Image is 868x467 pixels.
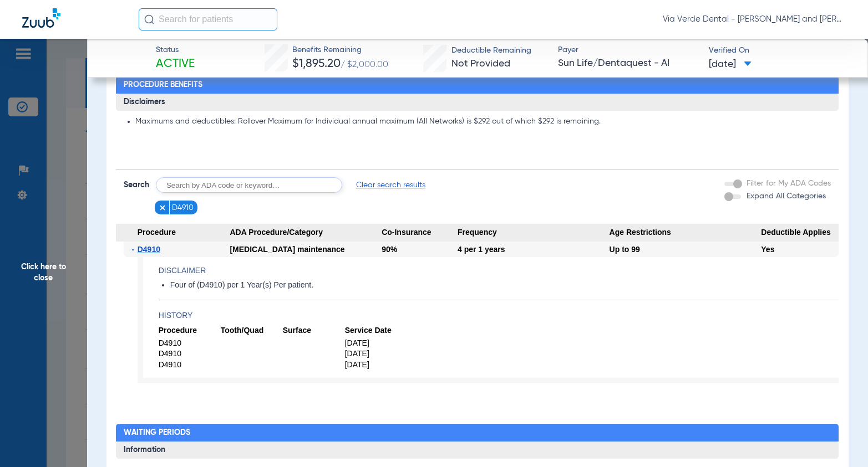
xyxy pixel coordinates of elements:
span: [DATE] [345,360,407,370]
span: $1,895.20 [292,58,341,70]
span: D4910 [172,202,194,213]
label: Filter for My ADA Codes [744,178,831,189]
span: Tooth/Quad [221,325,283,336]
span: Age Restrictions [610,224,762,242]
span: Search [124,179,149,191]
h2: Procedure Benefits [116,76,839,94]
span: / $2,000.00 [341,60,388,69]
span: Frequency [458,224,610,242]
span: [DATE] [345,348,407,359]
div: Up to 99 [610,242,762,257]
span: Surface [283,325,345,336]
input: Search by ADA code or keyword… [156,177,342,193]
span: Sun Life/Dentaquest - AI [558,57,699,70]
iframe: Chat Widget [813,414,868,467]
li: Four of (D4910) per 1 Year(s) Per patient. [170,280,839,290]
span: Clear search results [356,179,425,191]
input: Search for patients [139,8,277,30]
span: Payer [558,44,699,56]
span: Co-Insurance [382,224,458,242]
span: D4910 [159,338,221,348]
span: Benefits Remaining [292,44,388,56]
span: Deductible Remaining [451,45,531,57]
h4: Disclaimer [159,265,839,276]
span: Procedure [116,224,230,242]
span: Active [156,57,195,72]
h3: Disclaimers [116,94,839,111]
span: [DATE] [709,58,752,71]
span: Service Date [345,325,407,336]
span: Status [156,44,195,56]
span: Expand All Categories [747,192,826,200]
span: ADA Procedure/Category [230,224,382,242]
h2: Waiting Periods [116,424,839,442]
span: Deductible Applies [761,224,839,242]
span: Verified On [709,45,850,57]
span: D4910 [138,245,160,254]
img: Search Icon [144,14,154,24]
span: Via Verde Dental - [PERSON_NAME] and [PERSON_NAME] DDS [663,14,846,25]
div: 90% [382,242,458,257]
span: - [131,242,138,257]
h4: History [159,310,839,321]
div: Yes [761,242,839,257]
span: Not Provided [451,59,510,69]
h3: Information [116,442,839,459]
span: D4910 [159,360,221,370]
li: Maximums and deductibles: Rollover Maximum for Individual annual maximum (All Networks) is $292 o... [135,117,831,127]
img: Zuub Logo [22,8,60,28]
span: Procedure [159,325,221,336]
span: D4910 [159,348,221,359]
span: [DATE] [345,338,407,348]
img: x.svg [159,204,166,212]
div: 4 per 1 years [458,242,610,257]
div: [MEDICAL_DATA] maintenance [230,242,382,257]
